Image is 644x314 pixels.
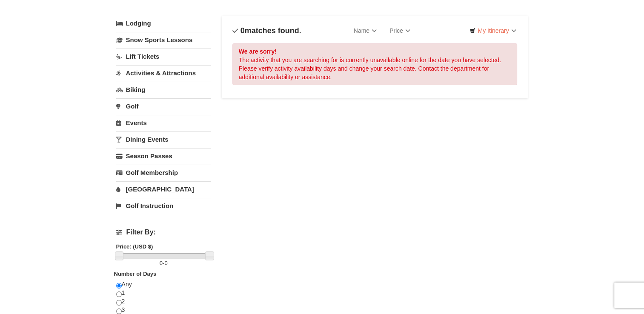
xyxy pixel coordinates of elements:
[116,16,211,31] a: Lodging
[464,24,521,37] a: My Itinerary
[240,26,245,35] span: 0
[116,198,211,214] a: Golf Instruction
[116,82,211,97] a: Biking
[116,228,211,236] h4: Filter By:
[232,43,518,85] div: The activity that you are searching for is currently unavailable online for the date you have sel...
[114,271,157,277] strong: Number of Days
[164,260,167,266] span: 0
[160,260,163,266] span: 0
[239,48,277,55] strong: We are sorry!
[116,259,211,268] label: -
[116,49,211,64] a: Lift Tickets
[116,181,211,197] a: [GEOGRAPHIC_DATA]
[116,115,211,131] a: Events
[116,165,211,180] a: Golf Membership
[116,243,153,250] strong: Price: (USD $)
[116,98,211,114] a: Golf
[232,26,301,35] h4: matches found.
[116,32,211,48] a: Snow Sports Lessons
[116,131,211,147] a: Dining Events
[116,148,211,164] a: Season Passes
[347,22,383,39] a: Name
[116,65,211,81] a: Activities & Attractions
[383,22,417,39] a: Price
